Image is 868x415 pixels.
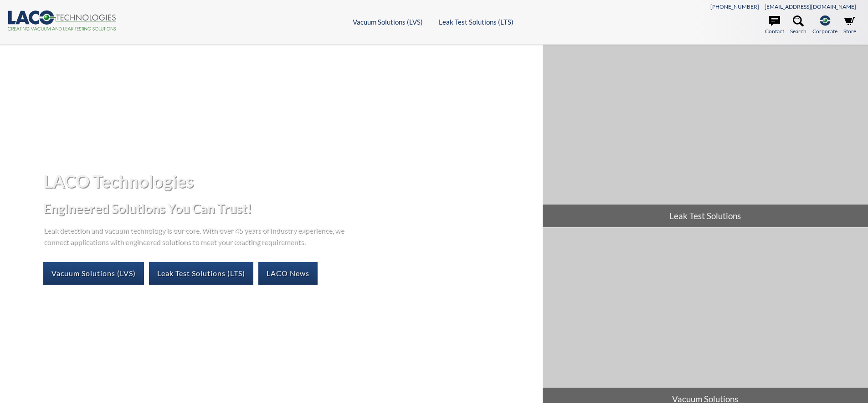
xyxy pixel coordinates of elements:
[439,18,514,26] a: Leak Test Solutions (LTS)
[812,27,837,36] span: Corporate
[543,45,868,227] a: Leak Test Solutions
[790,15,806,36] a: Search
[353,18,423,26] a: Vacuum Solutions (LVS)
[543,388,868,410] span: Vacuum Solutions
[43,200,535,217] h2: Engineered Solutions You Can Trust!
[43,170,535,192] h1: LACO Technologies
[765,15,784,36] a: Contact
[149,262,253,285] a: Leak Test Solutions (LTS)
[43,262,144,285] a: Vacuum Solutions (LVS)
[843,15,856,36] a: Store
[543,205,868,227] span: Leak Test Solutions
[43,224,349,247] p: Leak detection and vacuum technology is our core. With over 45 years of industry experience, we c...
[258,262,318,285] a: LACO News
[710,3,759,10] a: [PHONE_NUMBER]
[765,3,856,10] a: [EMAIL_ADDRESS][DOMAIN_NAME]
[543,228,868,410] a: Vacuum Solutions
